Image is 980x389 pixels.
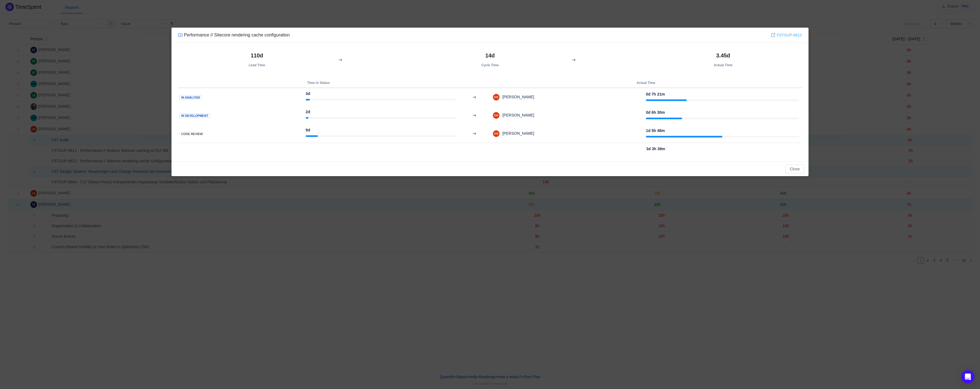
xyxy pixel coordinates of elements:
[646,92,665,96] strong: 0d 7h 21m
[961,370,974,383] div: Open Intercom Messenger
[179,132,204,136] span: Code Review
[179,113,210,118] span: In development
[493,112,500,119] img: 38336b49e98f9c599b4cd53a0f9ae343
[493,130,500,137] img: 38336b49e98f9c599b4cd53a0f9ae343
[716,52,730,59] strong: 3.45d
[485,52,495,59] strong: 14d
[646,147,665,151] strong: 3d 3h 39m
[644,49,802,70] th: Actual Time
[490,78,802,88] th: Actual Time
[646,110,665,115] strong: 0d 6h 30m
[306,110,310,114] strong: 2d
[500,95,534,99] span: [PERSON_NAME]
[500,113,534,117] span: [PERSON_NAME]
[306,91,310,96] strong: 3d
[785,165,804,173] button: Close
[646,128,665,133] strong: 1d 5h 48m
[493,94,500,100] img: 38336b49e98f9c599b4cd53a0f9ae343
[178,33,183,37] img: 10300
[179,95,202,100] span: In Analysis
[306,128,310,132] strong: 9d
[251,52,263,59] strong: 110d
[178,32,290,38] div: Performance // Sitecore rendering cache configuration
[411,49,569,70] th: Cycle Time
[178,49,336,70] th: Lead Time
[771,32,802,38] a: FSTSUP-9612
[500,131,534,136] span: [PERSON_NAME]
[178,78,459,88] th: Time in Status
